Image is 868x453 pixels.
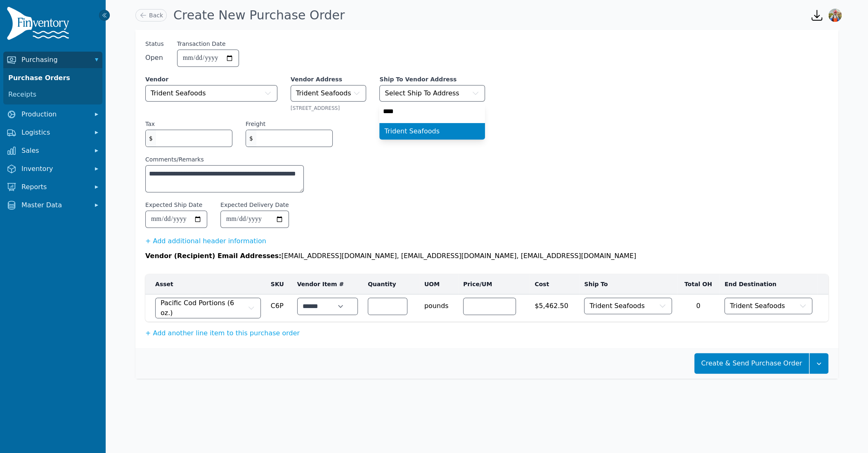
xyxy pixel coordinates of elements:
[379,85,485,102] button: Select Ship To Address
[145,155,304,164] label: Comments/Remarks
[291,85,366,102] button: Trident Seafoods
[246,130,256,147] span: $
[177,40,226,48] label: Transaction Date
[151,88,206,98] span: Trident Seafoods
[3,142,102,159] button: Sales
[419,274,458,294] th: UOM
[135,9,167,21] a: Back
[145,201,202,209] label: Expected Ship Date
[145,40,164,48] span: Status
[246,120,265,128] label: Freight
[828,9,842,22] img: Sera Wheeler
[7,7,73,43] img: Finventory
[266,294,292,322] td: C6P
[266,274,292,294] th: SKU
[379,75,485,83] label: Ship To Vendor Address
[145,120,155,128] label: Tax
[145,85,277,102] button: Trident Seafoods
[730,301,785,311] span: Trident Seafoods
[291,105,366,111] div: [STREET_ADDRESS]
[21,146,88,156] span: Sales
[379,103,485,120] input: Select Ship To Address
[379,123,485,140] ul: Select Ship To Address
[3,124,102,141] button: Logistics
[145,53,164,63] span: Open
[292,274,363,294] th: Vendor Item #
[5,70,101,86] a: Purchase Orders
[21,164,88,174] span: Inventory
[155,298,261,318] button: Pacific Cod Portions (6 oz.)
[530,274,579,294] th: Cost
[21,55,88,65] span: Purchasing
[161,298,246,318] span: Pacific Cod Portions (6 oz.)
[146,130,156,147] span: $
[424,298,453,311] span: pounds
[458,274,530,294] th: Price/UM
[291,75,366,83] label: Vendor Address
[220,201,289,209] label: Expected Delivery Date
[281,252,636,260] span: [EMAIL_ADDRESS][DOMAIN_NAME], [EMAIL_ADDRESS][DOMAIN_NAME], [EMAIL_ADDRESS][DOMAIN_NAME]
[5,86,101,103] a: Receipts
[21,109,88,119] span: Production
[3,179,102,195] button: Reports
[384,126,439,136] span: Trident Seafoods
[3,161,102,177] button: Inventory
[173,8,345,23] h1: Create New Purchase Order
[21,182,88,192] span: Reports
[145,328,300,338] button: + Add another line item to this purchase order
[363,274,419,294] th: Quantity
[3,52,102,68] button: Purchasing
[145,274,266,294] th: Asset
[579,274,676,294] th: Ship To
[296,88,351,98] span: Trident Seafoods
[145,236,266,246] button: + Add additional header information
[145,252,281,260] span: Vendor (Recipient) Email Addresses:
[694,353,809,374] button: Create & Send Purchase Order
[584,298,672,314] button: Trident Seafoods
[677,274,719,294] th: Total OH
[3,106,102,123] button: Production
[3,197,102,213] button: Master Data
[677,294,719,322] td: 0
[21,200,88,210] span: Master Data
[145,75,277,83] label: Vendor
[535,298,574,311] span: $5,462.50
[724,298,812,314] button: Trident Seafoods
[589,301,644,311] span: Trident Seafoods
[385,88,459,98] span: Select Ship To Address
[719,274,817,294] th: End Destination
[21,128,88,138] span: Logistics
